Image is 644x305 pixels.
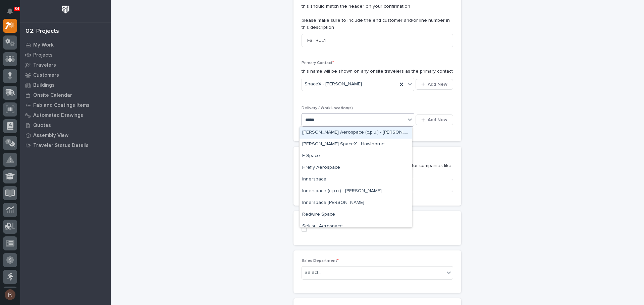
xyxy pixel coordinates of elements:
a: My Work [20,40,111,50]
p: Automated Drawings [33,112,83,119]
a: Customers [20,70,111,80]
p: Projects [33,52,53,58]
div: Notifications84 [8,8,17,19]
span: Add New [428,117,447,123]
div: Deshazo SpaceX - Hawthorne [300,139,412,150]
span: Add New [428,81,447,87]
div: Collins Aerospace (c.p.u.) - Rachel Decarlo [300,127,412,139]
div: Innerspace Pollard [300,197,412,209]
a: Buildings [20,80,111,90]
p: this name will be shown on any onsite travelers as the primary contact [302,68,453,75]
p: Quotes [33,123,51,129]
a: Travelers [20,60,111,70]
span: SpaceX - [PERSON_NAME] [305,81,362,88]
div: Redwire Space [300,209,412,221]
span: Sales Department [302,259,339,263]
a: Traveler Status Details [20,140,111,150]
a: Automated Drawings [20,110,111,120]
div: Innerspace [300,174,412,185]
a: Onsite Calendar [20,90,111,100]
div: Innerspace (c.p.u.) - Dan Smith [300,185,412,197]
div: E-Space [300,150,412,162]
img: Workspace Logo [59,3,72,16]
p: Assembly View [33,133,68,139]
p: Buildings [33,82,55,88]
a: Projects [20,50,111,60]
p: Travelers [33,62,56,68]
p: Fab and Coatings Items [33,102,90,108]
p: My Work [33,42,54,48]
span: Primary Contact [302,61,334,65]
button: Add New [416,115,453,125]
a: Assembly View [20,130,111,140]
p: this should match the header on your confirmation please make sure to include the end customer an... [302,3,453,31]
div: Select... [305,269,321,276]
div: 02. Projects [25,28,59,35]
button: Add New [416,79,453,90]
p: Customers [33,72,59,78]
p: Onsite Calendar [33,92,72,98]
div: Firefly Aerospace [300,162,412,174]
button: users-avatar [3,288,17,302]
p: 84 [15,6,19,11]
button: Notifications [3,4,17,18]
a: Quotes [20,120,111,130]
div: Sekisui Aerospace [300,221,412,232]
span: Delivery / Work Location(s) [302,106,353,110]
p: Traveler Status Details [33,143,89,149]
a: Fab and Coatings Items [20,100,111,110]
